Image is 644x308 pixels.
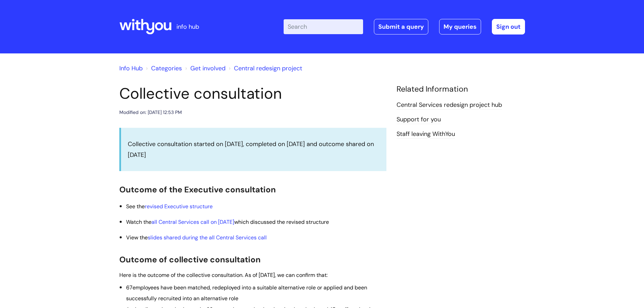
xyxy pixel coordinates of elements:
li: Solution home [144,63,182,74]
span: employees have been matched, redeployed into a suitable alternative role or applied and been succ... [126,284,367,302]
span: Outcome of collective consultation [119,254,261,265]
a: revised Executive structure [145,203,213,210]
span: Watch the which discussed the revised structure [126,218,329,226]
a: Info Hub [119,64,143,72]
span: See the [126,203,213,210]
a: Central redesign project [234,64,302,72]
a: Get involved [190,64,225,72]
p: Collective consultation started on [DATE], completed on [DATE] and outcome shared on [DATE] [128,139,380,161]
li: Central redesign project [227,63,302,74]
span: Outcome of the Executive consultation [119,184,276,195]
a: slides shared during the all Central Services call [148,234,267,241]
a: all Central Services call on [DATE] [151,218,234,226]
a: Central Services redesign project hub [397,101,502,110]
span: View the [126,234,267,241]
div: Modified on: [DATE] 12:53 PM [119,108,182,117]
div: | - [284,19,525,34]
a: Staff leaving WithYou [397,130,455,139]
a: Support for you [397,115,441,124]
a: My queries [439,19,481,34]
span: 67 [126,284,133,291]
a: Categories [151,64,182,72]
input: Search [284,19,363,34]
li: Get involved [184,63,225,74]
p: info hub [176,21,199,32]
a: Submit a query [374,19,428,34]
h4: Related Information [397,85,525,94]
span: Here is the outcome of the collective consultation. As of [DATE], we can confirm that: [119,271,328,279]
a: Sign out [492,19,525,34]
h1: Collective consultation [119,85,386,103]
